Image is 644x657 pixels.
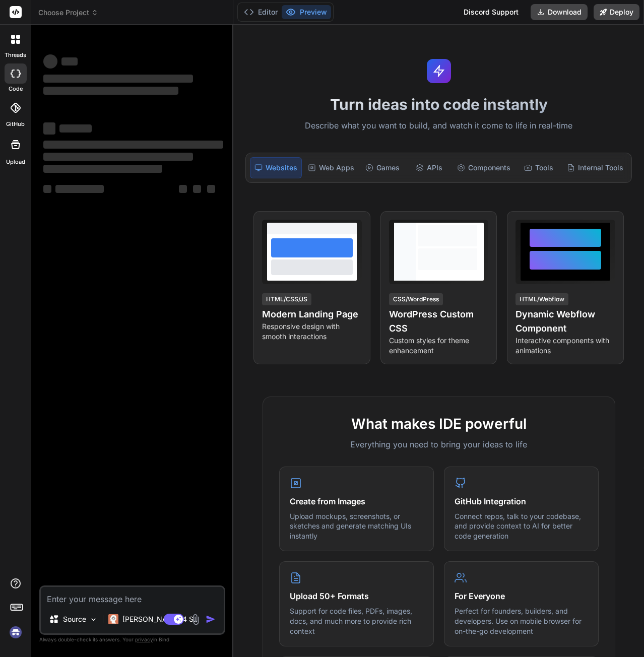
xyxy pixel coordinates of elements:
span: ‌ [193,185,201,193]
p: Everything you need to bring your ideas to life [279,438,599,450]
span: privacy [135,636,153,642]
span: ‌ [61,57,78,65]
span: ‌ [43,75,193,83]
span: ‌ [43,185,51,193]
div: CSS/WordPress [389,293,443,305]
div: Components [453,157,514,178]
span: ‌ [43,54,57,69]
label: code [9,85,23,93]
h4: WordPress Custom CSS [389,307,489,336]
button: Deploy [594,4,639,20]
span: ‌ [207,185,215,193]
span: ‌ [43,165,162,173]
p: [PERSON_NAME] 4 S.. [122,614,198,624]
p: Describe what you want to build, and watch it come to life in real-time [239,119,638,133]
img: Claude 4 Sonnet [108,614,118,624]
p: Always double-check its answers. Your in Bind [39,635,225,644]
div: Tools [517,157,561,178]
div: APIs [407,157,451,178]
label: Upload [6,158,25,166]
button: Download [531,4,588,20]
h4: Upload 50+ Formats [290,590,423,602]
span: Choose Project [38,8,98,18]
div: Websites [250,157,302,178]
span: ‌ [43,122,55,135]
p: Support for code files, PDFs, images, docs, and much more to provide rich context [290,606,423,636]
div: HTML/Webflow [516,293,568,305]
span: ‌ [43,87,178,95]
div: Games [360,157,405,178]
span: ‌ [59,124,92,133]
button: Preview [282,5,331,19]
img: Pick Models [89,615,98,624]
h4: Modern Landing Page [262,307,362,321]
h1: Turn ideas into code instantly [239,95,638,113]
h4: For Everyone [455,590,588,602]
p: Responsive design with smooth interactions [262,321,362,342]
div: Discord Support [458,4,525,20]
button: Editor [240,5,282,19]
label: threads [5,51,26,59]
img: attachment [190,614,202,625]
h2: What makes IDE powerful [279,413,599,434]
span: ‌ [55,185,104,193]
p: Upload mockups, screenshots, or sketches and generate matching UIs instantly [290,511,423,541]
h4: Dynamic Webflow Component [516,307,615,336]
div: Web Apps [304,157,358,178]
div: HTML/CSS/JS [262,293,311,305]
span: ‌ [179,185,187,193]
p: Custom styles for theme enhancement [389,336,489,356]
img: icon [206,614,216,624]
p: Source [63,614,86,624]
img: signin [7,624,24,641]
p: Interactive components with animations [516,336,615,356]
h4: GitHub Integration [455,495,588,507]
span: ‌ [43,153,193,161]
label: GitHub [6,120,25,128]
h4: Create from Images [290,495,423,507]
p: Connect repos, talk to your codebase, and provide context to AI for better code generation [455,511,588,541]
span: ‌ [43,141,223,149]
div: Internal Tools [563,157,627,178]
p: Perfect for founders, builders, and developers. Use on mobile browser for on-the-go development [455,606,588,636]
